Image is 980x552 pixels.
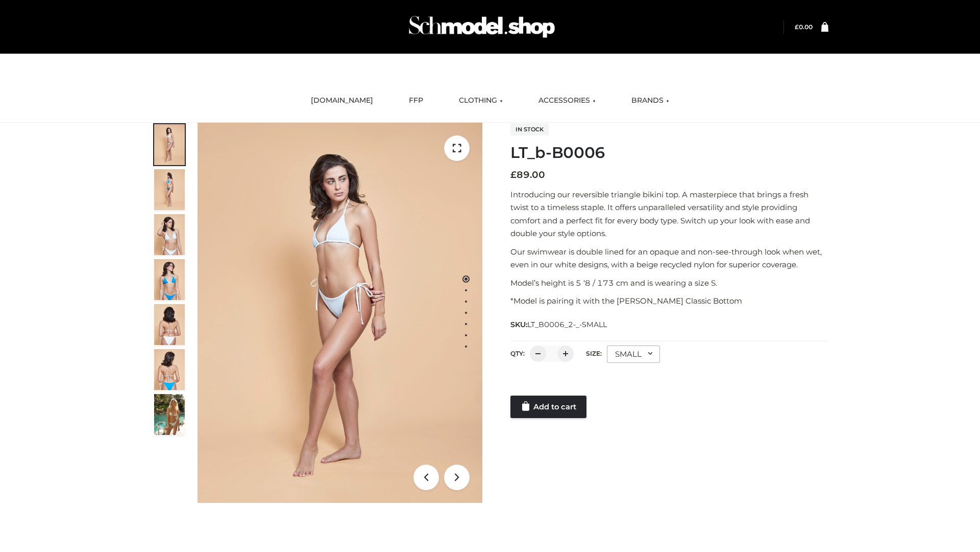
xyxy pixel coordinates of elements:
[795,23,813,31] a: £0.00
[531,89,603,112] a: ACCESSORIES
[510,277,828,290] p: Model’s height is 5 ‘8 / 173 cm and is wearing a size S.
[586,350,602,357] label: Size:
[154,394,185,435] img: Arieltop_CloudNine_AzureSky2.jpg
[451,89,510,112] a: CLOTHING
[510,188,828,240] p: Introducing our reversible triangle bikini top. A masterpiece that brings a fresh twist to a time...
[303,89,381,112] a: [DOMAIN_NAME]
[795,23,813,31] bdi: 0.00
[510,350,525,357] label: QTY:
[510,294,828,308] p: *Model is pairing it with the [PERSON_NAME] Classic Bottom
[154,349,185,390] img: ArielClassicBikiniTop_CloudNine_AzureSky_OW114ECO_8-scaled.jpg
[510,396,586,418] a: Add to cart
[510,169,545,180] bdi: 89.00
[795,23,799,31] span: £
[154,169,185,210] img: ArielClassicBikiniTop_CloudNine_AzureSky_OW114ECO_2-scaled.jpg
[198,123,482,503] img: ArielClassicBikiniTop_CloudNine_AzureSky_OW114ECO_1
[510,318,608,331] span: SKU:
[624,89,677,112] a: BRANDS
[527,320,607,329] span: LT_B0006_2-_-SMALL
[510,123,549,135] span: In stock
[510,169,517,180] span: £
[510,245,828,271] p: Our swimwear is double lined for an opaque and non-see-through look when wet, even in our white d...
[405,7,558,47] img: Schmodel Admin 964
[154,259,185,300] img: ArielClassicBikiniTop_CloudNine_AzureSky_OW114ECO_4-scaled.jpg
[154,214,185,255] img: ArielClassicBikiniTop_CloudNine_AzureSky_OW114ECO_3-scaled.jpg
[154,124,185,165] img: ArielClassicBikiniTop_CloudNine_AzureSky_OW114ECO_1-scaled.jpg
[401,89,431,112] a: FFP
[607,346,660,363] div: SMALL
[154,304,185,345] img: ArielClassicBikiniTop_CloudNine_AzureSky_OW114ECO_7-scaled.jpg
[510,144,828,162] h1: LT_b-B0006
